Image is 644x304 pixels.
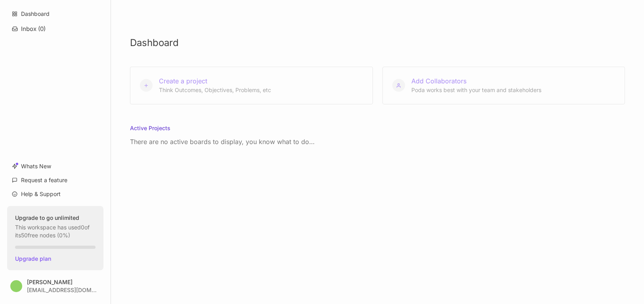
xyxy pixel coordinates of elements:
[130,67,373,104] button: Create a project Think Outcomes, Objectives, Problems, etc
[7,206,103,270] button: Upgrade to go unlimitedThis workspace has used0of its50free nodes (0%)Upgrade plan
[130,124,170,138] h5: Active Projects
[7,274,103,298] button: [PERSON_NAME][EMAIL_ADDRESS][DOMAIN_NAME]
[382,67,625,104] button: Add Collaborators Poda works best with your team and stakeholders
[130,38,625,48] h1: Dashboard
[7,173,103,188] a: Request a feature
[7,6,103,21] a: Dashboard
[411,77,466,85] span: Add Collaborators
[159,87,271,93] span: Think Outcomes, Objectives, Problems, etc
[411,87,541,93] span: Poda works best with your team and stakeholders
[130,137,625,146] p: There are no active boards to display, you know what to do…
[7,187,103,202] a: Help & Support
[27,279,97,285] div: [PERSON_NAME]
[15,214,96,239] div: This workspace has used 0 of its 50 free nodes ( 0 %)
[7,22,103,36] button: Inbox (0)
[7,159,103,174] a: Whats New
[27,287,97,293] div: [EMAIL_ADDRESS][DOMAIN_NAME]
[159,77,207,85] span: Create a project
[15,255,96,262] span: Upgrade plan
[15,214,96,222] strong: Upgrade to go unlimited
